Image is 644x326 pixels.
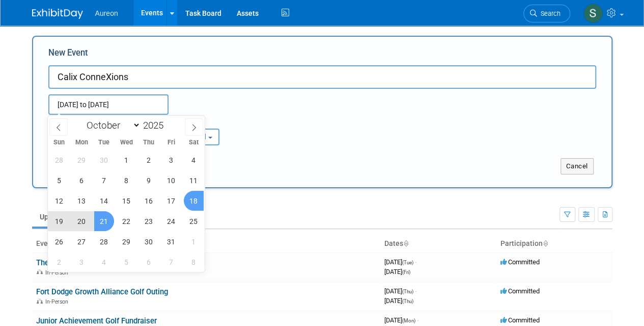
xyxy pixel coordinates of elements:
label: New Event [48,47,88,63]
span: [DATE] [384,258,416,266]
div: Participation: [150,115,237,128]
input: Name of Trade Show / Conference [48,65,596,89]
select: Month [82,119,141,132]
span: October 5, 2025 [49,170,69,190]
a: The Connected World Live! [36,258,126,267]
span: Search [537,10,561,17]
input: Start Date - End Date [48,94,169,115]
a: Search [523,5,570,22]
a: Sort by Start Date [403,239,408,247]
span: October 31, 2025 [161,232,181,252]
span: (Tue) [402,260,413,265]
span: Committed [500,258,540,266]
span: [DATE] [384,316,418,324]
span: November 1, 2025 [184,232,204,252]
span: October 17, 2025 [161,191,181,211]
span: October 29, 2025 [117,232,136,252]
span: - [415,258,416,266]
span: Sun [48,139,70,146]
span: October 1, 2025 [117,150,136,170]
span: Sat [182,139,205,146]
span: Mon [70,139,93,146]
span: [DATE] [384,287,416,295]
span: September 30, 2025 [94,150,114,170]
span: October 16, 2025 [139,191,159,211]
span: October 20, 2025 [72,211,92,231]
a: Junior Achievement Golf Fundraiser [36,316,157,325]
span: October 7, 2025 [94,170,114,190]
span: September 29, 2025 [72,150,92,170]
span: (Thu) [402,289,413,294]
span: October 26, 2025 [49,232,69,252]
span: October 23, 2025 [139,211,159,231]
span: November 5, 2025 [117,252,136,272]
span: Wed [115,139,137,146]
span: (Mon) [402,318,415,323]
span: November 2, 2025 [49,252,69,272]
th: Participation [496,235,612,253]
span: October 6, 2025 [72,170,92,190]
span: - [415,287,416,295]
span: October 28, 2025 [94,232,114,252]
span: October 15, 2025 [117,191,136,211]
a: Fort Dodge Growth Alliance Golf Outing [36,287,168,296]
span: October 11, 2025 [184,170,204,190]
img: ExhibitDay [32,9,83,19]
span: October 30, 2025 [139,232,159,252]
span: Fri [160,139,182,146]
span: October 14, 2025 [94,191,114,211]
span: October 27, 2025 [72,232,92,252]
span: November 7, 2025 [161,252,181,272]
span: October 2, 2025 [139,150,159,170]
span: [DATE] [384,297,413,305]
span: November 4, 2025 [94,252,114,272]
span: In-Person [45,298,71,305]
span: October 19, 2025 [49,211,69,231]
span: Committed [500,287,540,295]
span: October 22, 2025 [117,211,136,231]
span: October 13, 2025 [72,191,92,211]
span: October 12, 2025 [49,191,69,211]
span: Committed [500,316,540,324]
span: September 28, 2025 [49,150,69,170]
span: Thu [137,139,160,146]
span: October 21, 2025 [94,211,114,231]
img: In-Person Event [37,298,43,304]
span: In-Person [45,269,71,276]
span: [DATE] [384,268,410,275]
span: - [417,316,418,324]
div: Attendance / Format: [48,115,135,128]
th: Dates [380,235,496,253]
span: October 18, 2025 [184,191,204,211]
span: October 25, 2025 [184,211,204,231]
a: Upcoming10 [32,207,92,227]
span: November 6, 2025 [139,252,159,272]
img: In-Person Event [37,269,43,274]
input: Year [141,119,171,131]
span: (Fri) [402,269,410,275]
a: Sort by Participation Type [543,239,548,247]
span: Aureon [95,9,118,17]
span: October 8, 2025 [117,170,136,190]
span: October 24, 2025 [161,211,181,231]
span: November 3, 2025 [72,252,92,272]
span: October 4, 2025 [184,150,204,170]
span: October 9, 2025 [139,170,159,190]
th: Event [32,235,380,253]
span: Tue [93,139,115,146]
button: Cancel [561,158,594,174]
span: October 10, 2025 [161,170,181,190]
span: (Thu) [402,298,413,304]
span: November 8, 2025 [184,252,204,272]
img: Sophia Millang [583,4,603,23]
span: October 3, 2025 [161,150,181,170]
